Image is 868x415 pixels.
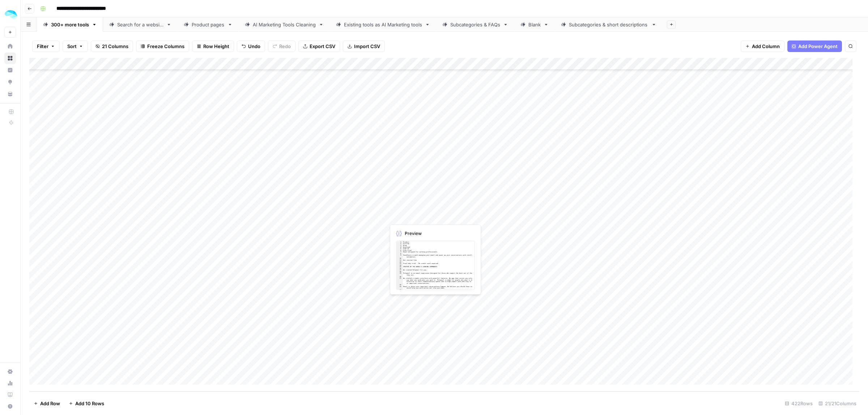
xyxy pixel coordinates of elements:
span: Redo [279,43,291,50]
div: 6 [396,249,403,251]
span: Filter [37,43,48,50]
a: AI Marketing Tools Cleaning [239,17,330,32]
div: 2 [396,243,403,245]
button: Help + Support [4,401,16,412]
div: Subcategories & short descriptions [569,21,648,28]
div: 23 [396,286,403,289]
button: Row Height [192,40,234,52]
a: Product pages [178,17,239,32]
button: Add Column [741,40,784,52]
div: 4 [396,246,403,248]
a: Insights [4,64,16,76]
a: Existing tools as AI Marketing tools [330,17,436,32]
div: 24 [396,289,403,291]
button: Add Row [29,398,64,409]
a: 300+ more tools [37,17,103,32]
span: Sort [67,43,77,50]
span: 21 Columns [102,43,128,50]
button: Freeze Columns [136,40,189,52]
div: 11 [396,260,403,261]
div: 19 [396,273,403,276]
div: 21/21 Columns [816,398,859,409]
button: Redo [268,40,295,52]
button: Import CSV [343,40,385,52]
a: Subcategories & short descriptions [555,17,663,32]
div: 3 [396,245,403,247]
div: 5 [396,248,403,250]
button: Add Power Agent [787,40,842,52]
button: Sort [63,40,88,52]
a: Your Data [4,88,16,100]
a: Usage [4,377,16,389]
a: Settings [4,366,16,377]
a: Home [4,40,16,52]
span: Row Height [203,43,229,50]
span: Add Row [40,400,60,407]
button: 21 Columns [91,40,133,52]
a: Subcategories & FAQs [436,17,514,32]
div: 300+ more tools [51,21,89,28]
div: 20 [396,276,403,278]
div: 1 [396,241,403,243]
div: Subcategories & FAQs [450,21,500,28]
span: Add Power Agent [798,43,838,50]
button: Export CSV [298,40,340,52]
a: Search for a website [103,17,178,32]
span: Export CSV [310,43,335,50]
button: Filter [32,40,60,52]
div: 13 [396,263,403,265]
div: AI Marketing Tools Cleaning [253,21,316,28]
a: Opportunities [4,76,16,88]
div: Product pages [192,21,225,28]
div: 14 [396,264,403,266]
div: 422 Rows [782,398,816,409]
div: 9 [396,254,403,258]
span: Add 10 Rows [75,400,104,407]
div: Blank [528,21,541,28]
a: Blank [514,17,555,32]
div: 18 [396,271,403,273]
button: Add 10 Rows [64,398,109,409]
div: 7 [396,251,403,253]
span: Undo [248,43,260,50]
div: Search for a website [117,21,163,28]
a: Learning Hub [4,389,16,401]
div: 22 [396,284,403,286]
span: Import CSV [354,43,380,50]
button: Undo [237,40,265,52]
span: Freeze Columns [147,43,184,50]
div: 8 [396,253,403,254]
div: 17 [396,269,403,271]
div: 10 [396,258,403,260]
div: Existing tools as AI Marketing tools [344,21,422,28]
div: 16 [396,268,403,269]
div: 21 [396,278,403,284]
span: Add Column [752,43,780,50]
a: Browse [4,52,16,64]
div: 12 [396,261,403,263]
button: Workspace: ColdiQ [4,6,16,24]
div: 15 [396,266,403,268]
img: ColdiQ Logo [4,8,17,21]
